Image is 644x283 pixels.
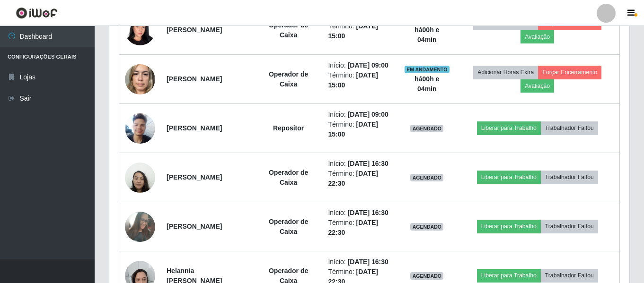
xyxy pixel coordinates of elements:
button: Avaliação [520,30,554,43]
li: Início: [328,110,393,120]
li: Início: [328,159,393,169]
strong: Operador de Caixa [269,70,308,88]
strong: [PERSON_NAME] [167,223,222,230]
time: [DATE] 09:00 [348,61,388,69]
li: Início: [328,60,393,70]
li: Término: [328,70,393,90]
span: AGENDADO [410,125,443,132]
button: Forçar Encerramento [538,66,601,79]
strong: há 00 h e 04 min [415,75,439,93]
strong: Repositor [273,124,304,132]
strong: Operador de Caixa [269,218,308,235]
img: 1742821010159.jpeg [125,10,155,50]
li: Término: [328,218,393,238]
time: [DATE] 16:30 [348,209,388,216]
img: 1696952889057.jpeg [125,157,155,197]
button: Liberar para Trabalho [477,171,541,184]
button: Trabalhador Faltou [541,269,598,282]
strong: Operador de Caixa [269,169,308,186]
strong: [PERSON_NAME] [167,75,222,83]
button: Liberar para Trabalho [477,220,541,233]
span: AGENDADO [410,223,443,231]
img: 1744395296980.jpeg [125,59,155,99]
li: Término: [328,120,393,139]
time: [DATE] 16:30 [348,258,388,266]
strong: Operador de Caixa [269,21,308,39]
button: Trabalhador Faltou [541,171,598,184]
span: EM ANDAMENTO [405,66,450,73]
img: 1745015698766.jpeg [125,108,155,148]
button: Adicionar Horas Extra [473,66,538,79]
span: AGENDADO [410,272,443,280]
strong: há 00 h e 04 min [415,26,439,43]
button: Avaliação [520,79,554,93]
button: Trabalhador Faltou [541,220,598,233]
li: Início: [328,208,393,218]
strong: [PERSON_NAME] [167,173,222,181]
button: Liberar para Trabalho [477,121,541,135]
img: CoreUI Logo [16,7,58,19]
time: [DATE] 16:30 [348,160,388,167]
button: Trabalhador Faltou [541,121,598,135]
img: 1725135374051.jpeg [125,206,155,247]
li: Término: [328,21,393,41]
time: [DATE] 09:00 [348,111,388,118]
button: Liberar para Trabalho [477,269,541,282]
span: AGENDADO [410,174,443,181]
strong: [PERSON_NAME] [167,124,222,132]
li: Término: [328,169,393,189]
strong: [PERSON_NAME] [167,26,222,34]
li: Início: [328,257,393,267]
